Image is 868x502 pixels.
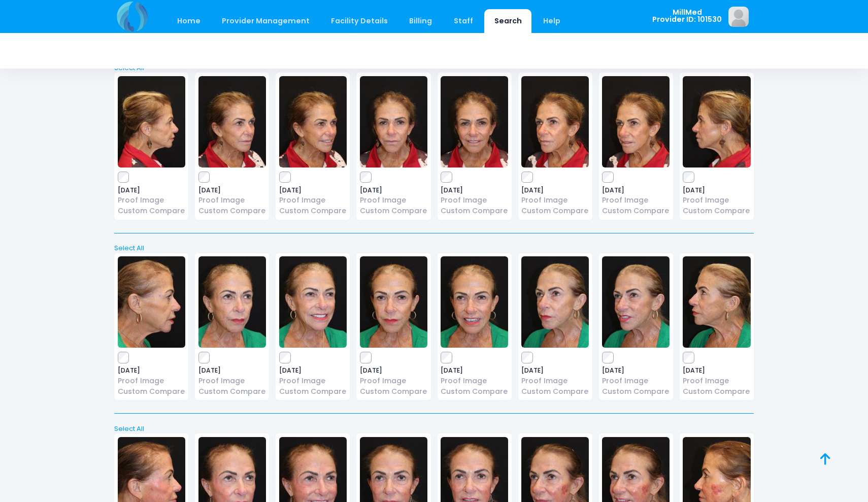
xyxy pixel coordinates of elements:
[441,187,508,193] span: [DATE]
[111,424,757,434] a: Select All
[652,9,722,23] span: MillMed Provider ID: 101530
[360,256,427,348] img: image
[279,367,347,374] span: [DATE]
[521,195,589,206] a: Proof Image
[198,206,266,216] a: Custom Compare
[521,256,589,348] img: image
[198,76,266,168] img: image
[683,195,750,206] a: Proof Image
[360,206,427,216] a: Custom Compare
[118,256,185,348] img: image
[521,376,589,386] a: Proof Image
[683,76,750,168] img: image
[118,76,185,168] img: image
[360,376,427,386] a: Proof Image
[399,9,442,33] a: Billing
[279,386,347,397] a: Custom Compare
[279,76,347,168] img: image
[167,9,210,33] a: Home
[279,187,347,193] span: [DATE]
[198,256,266,348] img: image
[441,367,508,374] span: [DATE]
[728,7,749,27] img: image
[521,76,589,168] img: image
[118,376,185,386] a: Proof Image
[521,187,589,193] span: [DATE]
[118,195,185,206] a: Proof Image
[602,76,670,168] img: image
[198,367,266,374] span: [DATE]
[360,367,427,374] span: [DATE]
[360,195,427,206] a: Proof Image
[521,367,589,374] span: [DATE]
[212,9,319,33] a: Provider Management
[111,243,757,253] a: Select All
[683,256,750,348] img: image
[602,386,670,397] a: Custom Compare
[198,386,266,397] a: Custom Compare
[444,9,483,33] a: Staff
[602,256,670,348] img: image
[602,376,670,386] a: Proof Image
[118,386,185,397] a: Custom Compare
[360,386,427,397] a: Custom Compare
[602,367,670,374] span: [DATE]
[441,76,508,168] img: image
[279,206,347,216] a: Custom Compare
[118,367,185,374] span: [DATE]
[360,187,427,193] span: [DATE]
[441,195,508,206] a: Proof Image
[683,187,750,193] span: [DATE]
[533,9,571,33] a: Help
[118,206,185,216] a: Custom Compare
[279,256,347,348] img: image
[198,376,266,386] a: Proof Image
[521,386,589,397] a: Custom Compare
[279,376,347,386] a: Proof Image
[441,256,508,348] img: image
[360,76,427,168] img: image
[198,195,266,206] a: Proof Image
[521,206,589,216] a: Custom Compare
[118,187,185,193] span: [DATE]
[441,206,508,216] a: Custom Compare
[441,376,508,386] a: Proof Image
[321,9,398,33] a: Facility Details
[198,187,266,193] span: [DATE]
[602,206,670,216] a: Custom Compare
[683,367,750,374] span: [DATE]
[683,376,750,386] a: Proof Image
[602,195,670,206] a: Proof Image
[683,206,750,216] a: Custom Compare
[683,386,750,397] a: Custom Compare
[279,195,347,206] a: Proof Image
[602,187,670,193] span: [DATE]
[484,9,531,33] a: Search
[441,386,508,397] a: Custom Compare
